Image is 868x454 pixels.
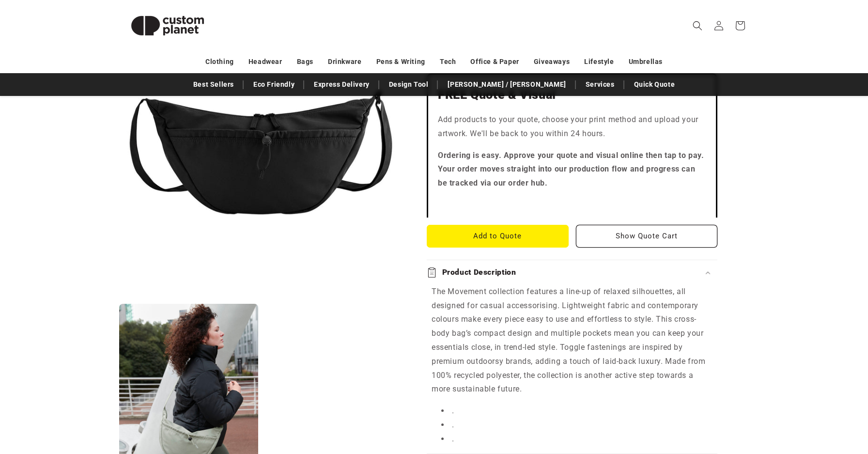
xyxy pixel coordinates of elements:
[119,4,216,47] img: Custom Planet
[432,285,713,396] p: The Movement collection features a line-up of relaxed silhouettes, all designed for casual access...
[297,53,313,70] a: Bags
[442,267,516,278] h2: Product Description
[576,225,718,248] button: Show Quote Cart
[441,432,713,446] li: .
[441,404,713,418] li: .
[629,76,680,93] a: Quick Quote
[309,76,374,93] a: Express Delivery
[205,53,234,70] a: Clothing
[584,53,614,70] a: Lifestyle
[384,76,434,93] a: Design Tool
[427,260,717,285] summary: Product Description
[376,53,425,70] a: Pens & Writing
[188,76,239,93] a: Best Sellers
[248,53,282,70] a: Headwear
[438,113,706,141] p: Add products to your quote, choose your print method and upload your artwork. We'll be back to yo...
[470,53,519,70] a: Office & Paper
[687,15,708,36] summary: Search
[629,53,663,70] a: Umbrellas
[443,76,571,93] a: [PERSON_NAME] / [PERSON_NAME]
[438,151,704,188] strong: Ordering is easy. Approve your quote and visual online then tap to pay. Your order moves straight...
[534,53,570,70] a: Giveaways
[702,349,868,454] iframe: Chat Widget
[440,53,456,70] a: Tech
[581,76,620,93] a: Services
[248,76,299,93] a: Eco Friendly
[328,53,361,70] a: Drinkware
[427,225,569,248] button: Add to Quote
[441,418,713,432] li: .
[438,198,706,208] iframe: Customer reviews powered by Trustpilot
